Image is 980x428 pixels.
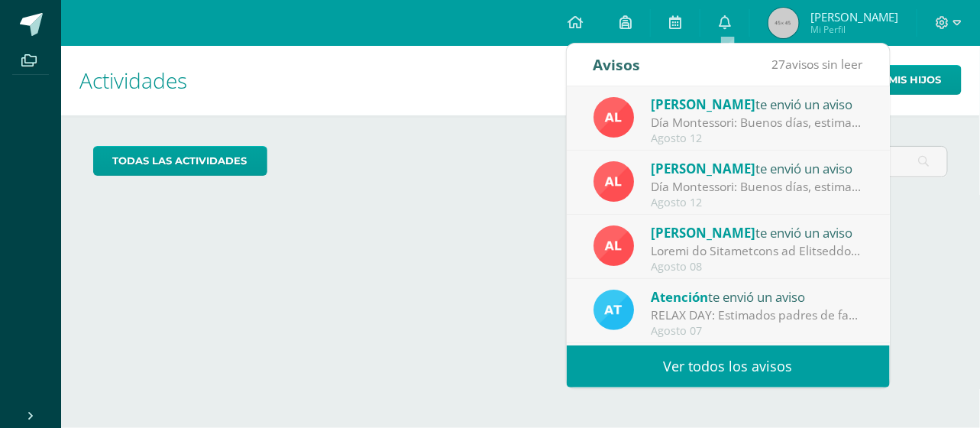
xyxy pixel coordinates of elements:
img: 9fc725f787f6a993fc92a288b7a8b70c.png [593,290,634,330]
div: te envió un aviso [651,287,863,306]
div: te envió un aviso [651,158,863,178]
div: te envió un aviso [651,222,863,242]
div: Día Montessori: Buenos días, estimados padres de familia: Es un gusto saludarles por este medio. ... [651,178,863,196]
div: Agosto 12 [651,196,863,209]
h1: Actividades [79,46,962,115]
span: Atención [651,288,708,306]
div: Agosto 12 [651,132,863,145]
div: Agosto 07 [651,325,863,338]
div: te envió un aviso [651,94,863,114]
a: Ver todos los avisos [567,345,890,387]
span: [PERSON_NAME] [651,96,755,113]
span: avisos sin leer [772,56,863,73]
div: Agosto 08 [651,261,863,274]
span: Mis hijos [889,66,942,94]
div: Día Montessori: Buenos días, estimados padres de familia: Es un gusto saludarles por este medio. ... [651,114,863,131]
span: 27 [772,56,786,73]
a: todas las Actividades [93,146,267,176]
a: Mis hijos [853,65,962,95]
img: 2ffea78c32313793fe3641c097813157.png [593,161,634,202]
div: Avisos [593,44,641,86]
div: RELAX DAY: Estimados padres de familia, Les compartimos el información importante. Feliz tarde. [651,306,863,324]
img: 45x45 [768,8,799,38]
span: [PERSON_NAME] [651,160,755,177]
img: 2ffea78c32313793fe3641c097813157.png [593,225,634,266]
span: Mi Perfil [810,23,898,36]
div: Semana de Evaluciones de Desempeño : Estimados padres de familia: Les escribimos para recordarles... [651,242,863,260]
img: 2ffea78c32313793fe3641c097813157.png [593,97,634,138]
span: [PERSON_NAME] [810,9,898,24]
span: [PERSON_NAME] [651,224,755,242]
